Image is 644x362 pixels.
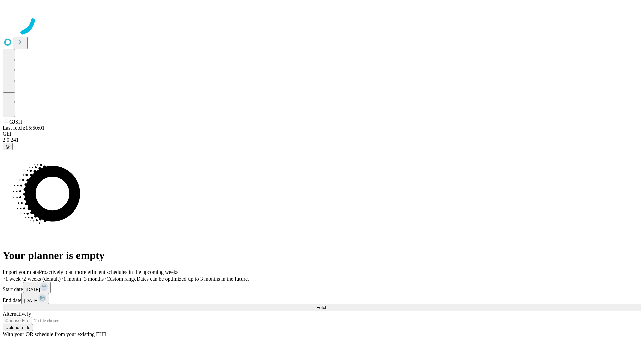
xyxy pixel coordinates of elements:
[23,282,51,293] button: [DATE]
[26,287,40,292] span: [DATE]
[106,276,136,282] span: Custom range
[39,269,180,275] span: Proactively plan more efficient schedules in the upcoming weeks.
[5,276,21,282] span: 1 week
[24,298,38,303] span: [DATE]
[3,137,641,143] div: 2.0.241
[137,276,249,282] span: Dates can be optimized up to 3 months in the future.
[5,144,10,149] span: @
[3,282,641,293] div: Start date
[21,293,49,304] button: [DATE]
[3,304,641,311] button: Fetch
[63,276,81,282] span: 1 month
[3,269,39,275] span: Import your data
[84,276,104,282] span: 3 months
[23,276,61,282] span: 2 weeks (default)
[3,143,13,150] button: @
[3,293,641,304] div: End date
[3,249,641,262] h1: Your planner is empty
[3,125,45,131] span: Last fetch: 15:50:01
[3,331,107,337] span: With your OR schedule from your existing EHR
[316,305,327,310] span: Fetch
[3,131,641,137] div: GEI
[3,324,33,331] button: Upload a file
[3,311,31,317] span: Alternatively
[9,119,22,125] span: GJSH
